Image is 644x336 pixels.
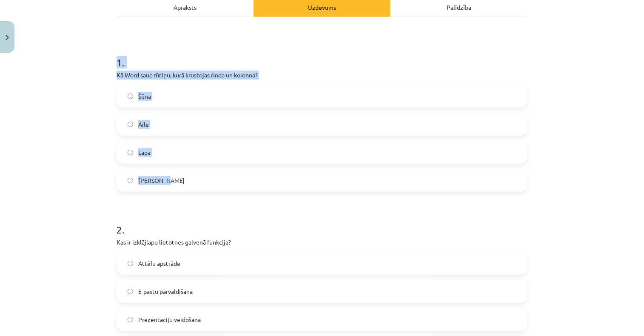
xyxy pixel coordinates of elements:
input: Aile [128,122,133,127]
span: Attēlu apstrāde [138,259,180,268]
p: Kas ir izklājlapu lietotnes galvenā funkcija? [117,238,527,247]
span: E-pastu pārvaldīšana [138,287,193,296]
input: Šūna [128,94,133,99]
img: icon-close-lesson-0947bae3869378f0d4975bcd49f059093ad1ed9edebbc8119c70593378902aed.svg [6,35,9,40]
span: Aile [138,120,149,129]
h1: 2 . [117,209,527,235]
span: Šūna [138,92,151,101]
input: [PERSON_NAME] [128,178,133,183]
h1: 1 . [117,42,527,68]
input: Attēlu apstrāde [128,261,133,266]
span: Lapa [138,148,151,157]
input: Lapa [128,150,133,155]
p: Kā Word sauc rūtiņu, kurā krustojas rinda un kolonna? [117,71,527,80]
span: [PERSON_NAME] [138,176,185,185]
span: Prezentāciju veidošana [138,315,201,324]
input: E-pastu pārvaldīšana [128,289,133,294]
input: Prezentāciju veidošana [128,317,133,322]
